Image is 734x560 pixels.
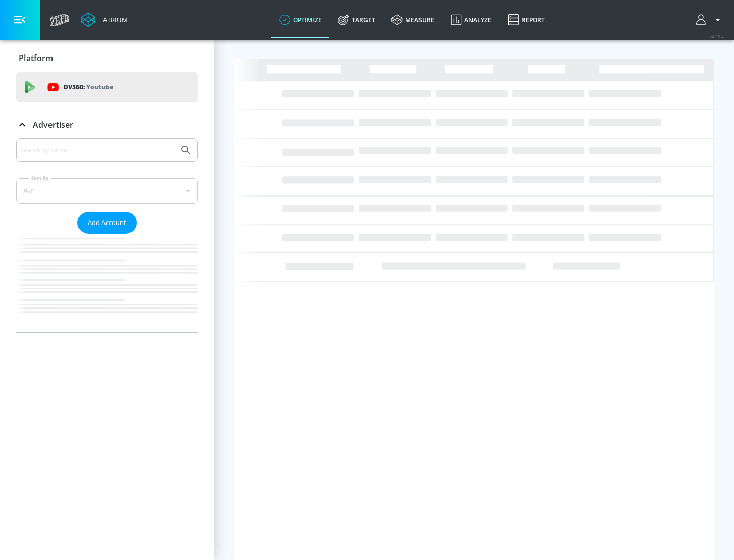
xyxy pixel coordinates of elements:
a: measure [383,2,442,38]
button: Add Account [77,212,137,234]
div: Advertiser [16,138,198,332]
label: Sort By [29,175,51,181]
a: Atrium [81,12,128,27]
div: Platform [16,44,198,72]
a: Report [500,2,553,38]
a: Analyze [442,2,500,38]
a: optimize [271,2,330,38]
a: Target [330,2,383,38]
div: Atrium [99,15,128,24]
span: v 4.25.4 [710,34,724,39]
p: Advertiser [33,119,73,130]
p: DV360: [64,81,113,93]
p: Youtube [86,81,113,92]
div: Advertiser [16,110,198,139]
nav: list of Advertiser [16,234,198,332]
span: Add Account [88,217,126,229]
div: DV360: Youtube [16,72,198,102]
input: Search by name [20,144,175,157]
div: A-Z [16,178,198,204]
p: Platform [19,52,53,64]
